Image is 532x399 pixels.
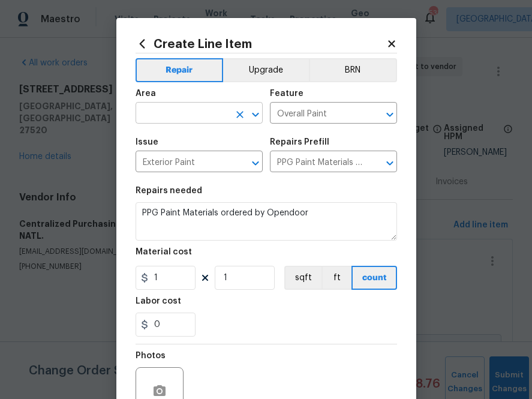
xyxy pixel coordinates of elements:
[381,106,398,123] button: Open
[136,58,224,82] button: Repair
[270,138,329,146] h5: Repairs Prefill
[136,138,158,146] h5: Issue
[136,37,386,50] h2: Create Line Item
[136,297,181,305] h5: Labor cost
[136,202,397,241] textarea: PPG Paint Materials ordered by Opendoor
[247,106,264,123] button: Open
[247,155,264,172] button: Open
[321,266,351,290] button: ft
[232,106,248,123] button: Clear
[223,58,309,82] button: Upgrade
[136,352,166,360] h5: Photos
[309,58,397,82] button: BRN
[284,266,321,290] button: sqft
[136,248,192,256] h5: Material cost
[351,266,397,290] button: count
[136,187,202,195] h5: Repairs needed
[136,89,156,98] h5: Area
[270,89,303,98] h5: Feature
[381,155,398,172] button: Open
